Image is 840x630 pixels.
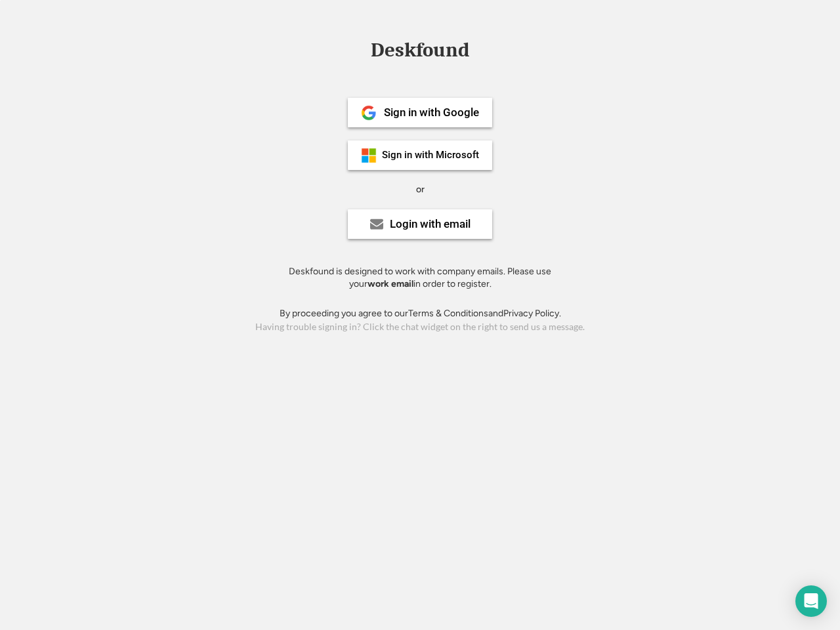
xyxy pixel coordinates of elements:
div: Sign in with Google [384,107,479,118]
img: 1024px-Google__G__Logo.svg.png [361,105,377,121]
div: Deskfound [364,40,476,60]
div: Login with email [390,219,471,230]
strong: work email [367,278,413,289]
a: Privacy Policy. [503,308,561,319]
img: ms-symbollockup_mssymbol_19.png [361,148,377,163]
div: By proceeding you agree to our and [280,307,561,320]
div: or [416,183,425,196]
div: Open Intercom Messenger [795,585,827,617]
div: Sign in with Microsoft [382,150,479,160]
a: Terms & Conditions [408,308,488,319]
div: Deskfound is designed to work with company emails. Please use your in order to register. [272,265,568,291]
